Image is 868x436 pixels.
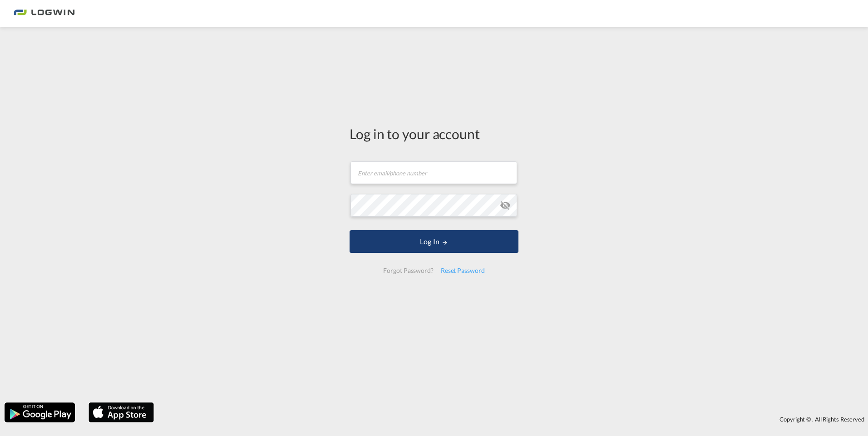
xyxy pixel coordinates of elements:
div: Copyright © . All Rights Reserved [158,412,868,427]
img: google.png [4,402,76,423]
div: Log in to your account [350,124,518,143]
button: LOGIN [350,230,518,253]
div: Reset Password [437,262,488,279]
img: apple.png [88,402,155,423]
img: bc73a0e0d8c111efacd525e4c8ad7d32.png [14,4,75,24]
div: Forgot Password? [380,262,437,279]
md-icon: icon-eye-off [500,200,511,211]
input: Enter email/phone number [350,161,517,184]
